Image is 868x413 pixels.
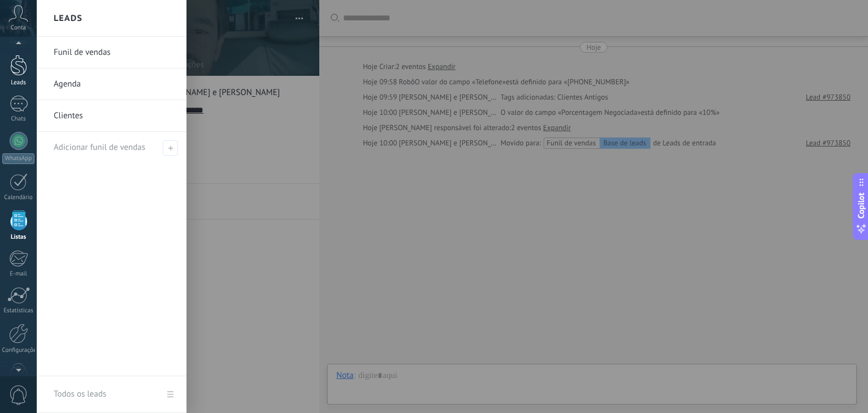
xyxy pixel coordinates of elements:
div: Todos os leads [54,378,106,410]
div: E-mail [2,270,35,278]
span: Adicionar funil de vendas [163,140,178,156]
div: Configurações [2,347,35,354]
div: Leads [2,79,35,87]
div: Estatísticas [2,307,35,315]
span: Adicionar funil de vendas [54,142,145,153]
a: Clientes [54,100,175,132]
div: Calendário [2,194,35,201]
a: Todos os leads [37,376,186,413]
div: WhatsApp [2,153,34,164]
a: Funil de vendas [54,37,175,68]
div: Chats [2,115,35,123]
span: Conta [11,24,26,32]
div: Listas [2,234,35,241]
span: Copilot [856,193,867,219]
h2: Leads [54,1,83,36]
a: Agenda [54,68,175,100]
